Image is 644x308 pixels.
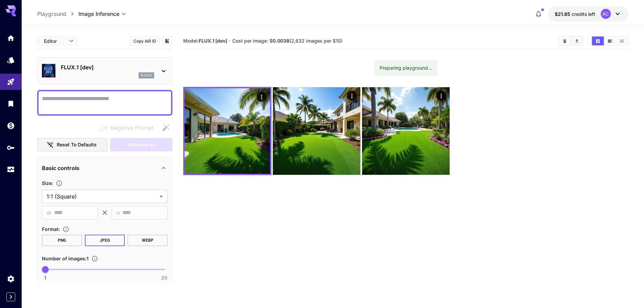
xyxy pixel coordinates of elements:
div: Playground [7,78,15,86]
div: Clear ImagesDownload All [558,36,583,46]
span: 20 [161,275,167,281]
button: Add to library [164,37,170,45]
div: Actions [436,91,446,101]
span: Negative prompts are not compatible with the selected model. [97,123,159,132]
span: Size : [42,180,53,186]
div: $21.85228 [555,10,595,18]
p: · [229,37,231,45]
button: Show images in list view [616,37,628,45]
button: Clear Images [559,37,571,45]
b: 0.0038 [272,38,289,44]
span: H [116,209,120,217]
nav: breadcrumb [37,10,78,18]
button: $21.85228AC [548,6,628,22]
button: JPEG [85,235,125,246]
span: Image Inference [78,10,119,18]
button: Choose the file format for the output image. [60,226,72,233]
div: Models [7,56,15,64]
div: FLUX.1 [dev]flux1d [42,61,168,81]
span: Number of images : 1 [42,256,89,261]
div: Preparing playground... [380,62,432,74]
button: Show images in video view [604,37,616,45]
div: API Keys [7,143,15,152]
img: 9k= [362,87,450,175]
div: Actions [257,92,267,102]
div: AC [601,9,611,19]
div: Show images in grid viewShow images in video viewShow images in list view [591,36,628,46]
button: Show images in grid view [592,37,604,45]
span: Model: [183,38,227,44]
button: WEBP [127,235,168,246]
button: Expand sidebar [6,292,15,301]
div: Home [7,34,15,42]
div: Basic controls [42,160,168,176]
div: Usage [7,165,15,174]
p: Basic controls [42,164,79,172]
p: FLUX.1 [dev] [61,63,154,71]
a: Playground [37,10,66,18]
span: Editor [44,38,65,45]
button: PNG [42,235,82,246]
span: Cost per image: $ (2,632 images per $10) [232,38,342,44]
span: 1:1 (Square) [47,192,157,200]
button: Adjust the dimensions of the generated image by specifying its width and height in pixels, or sel... [53,180,65,187]
button: Reset to defaults [37,138,108,152]
p: flux1d [141,73,152,78]
span: Format : [42,226,60,232]
button: Download All [571,37,583,45]
span: credits left [572,11,595,17]
button: Specify how many images to generate in a single request. Each image generation will be charged se... [89,255,101,262]
img: 2Q== [273,87,360,175]
span: W [47,209,51,217]
button: Copy AIR ID [129,36,160,46]
span: Negative Prompt [111,124,153,132]
div: Wallet [7,121,15,130]
img: 9k= [185,88,270,174]
div: Settings [7,275,15,283]
div: Actions [347,91,357,101]
b: FLUX.1 [dev] [199,38,227,44]
div: Library [7,99,15,108]
span: $21.85 [555,11,572,17]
